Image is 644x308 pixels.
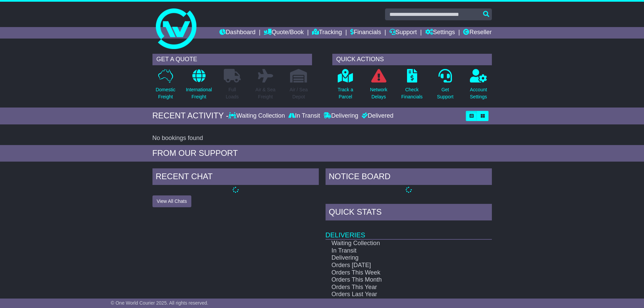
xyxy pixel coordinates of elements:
div: No bookings found [152,135,492,142]
p: Domestic Freight [156,86,175,100]
td: Orders Last Year [326,291,468,298]
td: Orders This Month [326,276,468,284]
td: Orders [DATE] [326,262,468,269]
p: Network Delays [370,86,387,100]
td: Deliveries [326,222,492,239]
a: Support [389,27,417,39]
a: CheckFinancials [401,69,423,104]
a: Tracking [312,27,342,39]
a: Settings [425,27,455,39]
div: In Transit [287,112,322,120]
a: Reseller [463,27,492,39]
a: GetSupport [436,69,454,104]
div: Quick Stats [326,204,492,222]
a: Quote/Book [264,27,304,39]
p: Air & Sea Freight [256,86,276,100]
div: Waiting Collection [229,112,286,120]
td: Orders This Week [326,269,468,277]
span: © One World Courier 2025. All rights reserved. [111,300,209,306]
div: RECENT ACTIVITY - [152,111,229,121]
a: NetworkDelays [369,69,387,104]
p: Get Support [437,86,453,100]
div: Delivered [360,112,393,120]
a: Financials [350,27,381,39]
a: Dashboard [219,27,256,39]
a: AccountSettings [470,69,487,104]
div: GET A QUOTE [152,54,312,65]
div: FROM OUR SUPPORT [152,148,492,158]
td: In Transit [326,247,468,255]
div: QUICK ACTIONS [332,54,492,65]
p: Air / Sea Depot [290,86,308,100]
p: Full Loads [224,86,241,100]
td: Delivering [326,254,468,262]
a: Track aParcel [337,69,354,104]
p: International Freight [186,86,212,100]
div: RECENT CHAT [152,168,319,187]
td: Orders This Year [326,284,468,291]
div: NOTICE BOARD [326,168,492,187]
p: Check Financials [401,86,423,100]
a: InternationalFreight [186,69,212,104]
a: DomesticFreight [155,69,175,104]
p: Account Settings [470,86,487,100]
td: Waiting Collection [326,239,468,247]
button: View All Chats [152,195,191,207]
div: Delivering [322,112,360,120]
p: Track a Parcel [338,86,353,100]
